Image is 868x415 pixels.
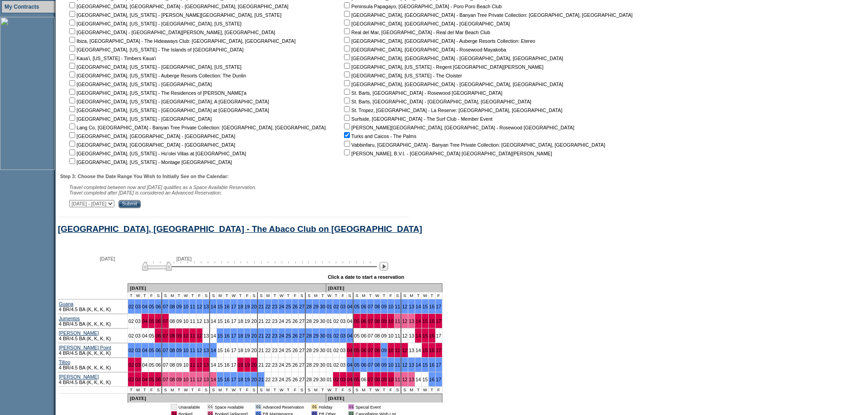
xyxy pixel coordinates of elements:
[279,304,284,309] a: 24
[265,318,271,324] a: 22
[142,318,148,324] a: 04
[395,333,401,338] a: 11
[334,304,339,309] a: 02
[368,362,373,368] a: 07
[380,262,388,271] img: Next
[361,348,366,353] a: 06
[176,318,182,324] a: 09
[402,333,407,338] a: 12
[340,304,346,309] a: 03
[436,377,442,382] a: 17
[286,362,291,368] a: 25
[155,362,161,368] a: 06
[238,362,243,368] a: 18
[429,333,435,338] a: 16
[402,304,407,309] a: 12
[59,330,99,336] a: [PERSON_NAME]
[190,333,195,338] a: 11
[197,318,202,324] a: 12
[402,348,407,353] a: 12
[258,348,264,353] a: 21
[286,318,291,324] a: 25
[388,304,394,309] a: 10
[409,348,414,353] a: 13
[67,30,275,35] nobr: [GEOGRAPHIC_DATA] - [GEOGRAPHIC_DATA][PERSON_NAME], [GEOGRAPHIC_DATA]
[293,377,298,382] a: 26
[118,200,141,208] input: Submit
[176,348,182,353] a: 09
[361,318,366,324] a: 06
[155,333,161,338] a: 06
[422,333,428,338] a: 15
[190,318,195,324] a: 11
[176,362,182,368] a: 09
[272,333,277,338] a: 23
[354,333,360,338] a: 05
[286,304,291,309] a: 25
[149,348,154,353] a: 05
[203,318,209,324] a: 13
[422,304,428,309] a: 15
[163,362,168,368] a: 07
[342,12,632,18] nobr: [GEOGRAPHIC_DATA], [GEOGRAPHIC_DATA] - Banyan Tree Private Collection: [GEOGRAPHIC_DATA], [GEOGRA...
[375,377,380,382] a: 08
[286,348,291,353] a: 25
[402,377,407,382] a: 12
[245,348,250,353] a: 19
[334,348,339,353] a: 02
[347,304,353,309] a: 04
[299,362,304,368] a: 27
[183,333,189,338] a: 10
[245,377,250,382] a: 19
[368,348,373,353] a: 07
[272,304,277,309] a: 23
[340,362,346,368] a: 03
[409,304,414,309] a: 13
[211,333,216,338] a: 14
[279,348,284,353] a: 24
[169,318,175,324] a: 08
[409,377,414,382] a: 13
[306,362,312,368] a: 28
[299,377,304,382] a: 27
[265,333,271,338] a: 22
[327,318,332,324] a: 01
[135,348,141,353] a: 03
[67,12,282,18] nobr: [GEOGRAPHIC_DATA], [US_STATE] - [PERSON_NAME][GEOGRAPHIC_DATA], [US_STATE]
[258,304,264,309] a: 21
[347,333,353,338] a: 04
[231,377,236,382] a: 17
[155,304,161,309] a: 06
[135,333,141,338] a: 03
[436,318,442,324] a: 17
[272,362,277,368] a: 23
[217,318,223,324] a: 15
[368,333,373,338] a: 07
[279,318,284,324] a: 24
[436,362,442,368] a: 17
[183,318,189,324] a: 10
[342,21,510,26] nobr: [GEOGRAPHIC_DATA], [GEOGRAPHIC_DATA] - [GEOGRAPHIC_DATA]
[128,377,134,382] a: 02
[375,304,380,309] a: 08
[67,38,296,44] nobr: Ibiza, [GEOGRAPHIC_DATA] - The Hideaways Club: [GEOGRAPHIC_DATA], [GEOGRAPHIC_DATA]
[238,304,243,309] a: 18
[313,377,318,382] a: 29
[169,348,175,353] a: 08
[342,47,506,52] nobr: [GEOGRAPHIC_DATA], [GEOGRAPHIC_DATA] - Rosewood Mayakoba
[286,377,291,382] a: 25
[272,348,277,353] a: 23
[354,348,360,353] a: 05
[395,318,401,324] a: 11
[320,362,325,368] a: 30
[313,348,318,353] a: 29
[245,333,250,338] a: 19
[224,304,230,309] a: 16
[299,304,304,309] a: 27
[59,359,70,365] a: Tilloo
[388,318,394,324] a: 10
[197,333,202,338] a: 12
[149,304,154,309] a: 05
[203,348,209,353] a: 13
[293,333,298,338] a: 26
